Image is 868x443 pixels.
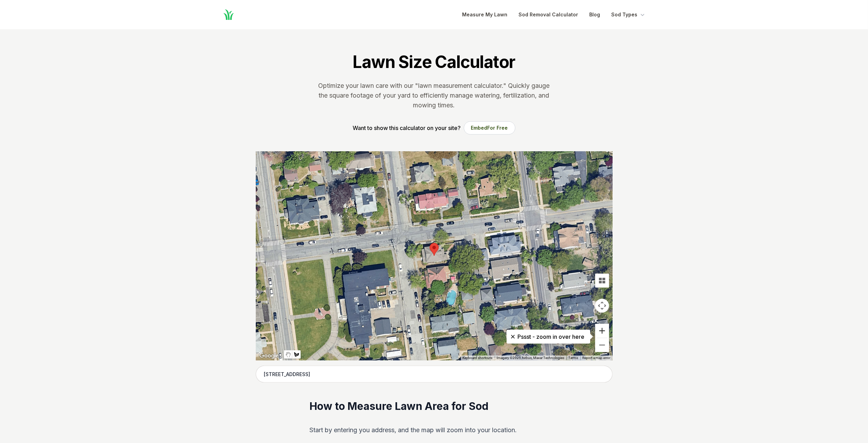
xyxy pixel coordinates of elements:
[497,356,564,360] span: Imagery ©2025 Airbus, Maxar Technologies
[595,338,609,352] button: Zoom out
[258,351,281,360] img: Google
[595,274,609,288] button: Tilt map
[309,425,559,436] p: Start by entering you address, and the map will zoom into your location.
[258,351,281,360] a: Open this area in Google Maps (opens a new window)
[519,10,578,19] a: Sod Removal Calculator
[353,52,515,72] h1: Lawn Size Calculator
[462,10,508,19] a: Measure My Lawn
[464,121,515,135] button: EmbedFor Free
[256,366,613,383] input: Enter your address to get started
[583,356,610,360] a: Report a map error
[590,10,600,19] a: Blog
[612,10,646,19] button: Sod Types
[284,350,292,359] button: Stop drawing
[487,125,508,131] span: For Free
[309,399,559,413] h2: How to Measure Lawn Area for Sod
[317,81,551,110] p: Optimize your lawn care with our "lawn measurement calculator." Quickly gauge the square footage ...
[353,124,461,132] p: Want to show this calculator on your site?
[595,324,609,338] button: Zoom in
[463,356,493,360] button: Keyboard shortcuts
[569,356,578,360] a: Terms (opens in new tab)
[512,333,585,341] p: Pssst - zoom in over here
[292,350,301,359] button: Draw a shape
[595,299,609,313] button: Map camera controls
